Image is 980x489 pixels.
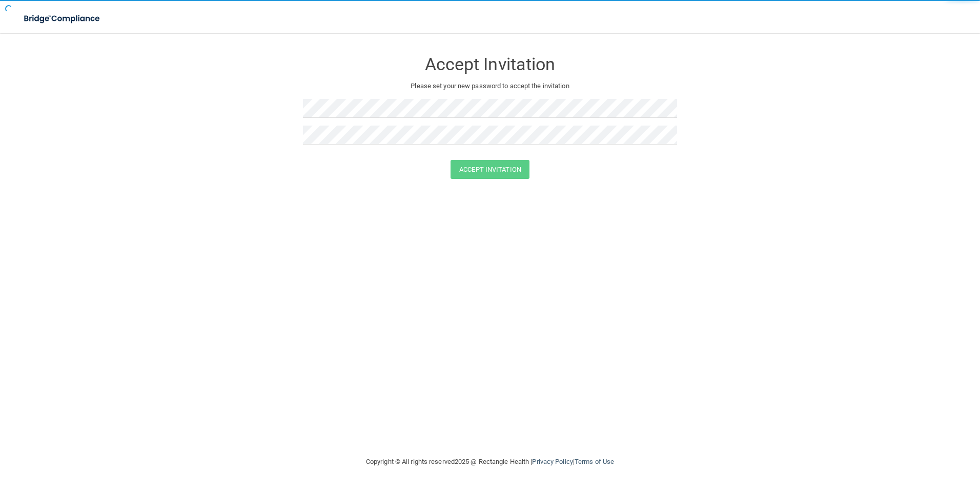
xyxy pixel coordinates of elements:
a: Privacy Policy [532,458,573,465]
img: bridge_compliance_login_screen.278c3ca4.svg [15,8,110,29]
p: Please set your new password to accept the invitation [311,80,669,92]
button: Accept Invitation [451,160,529,179]
a: Terms of Use [575,458,614,465]
h3: Accept Invitation [303,55,677,74]
div: Copyright © All rights reserved 2025 @ Rectangle Health | | [303,445,677,478]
